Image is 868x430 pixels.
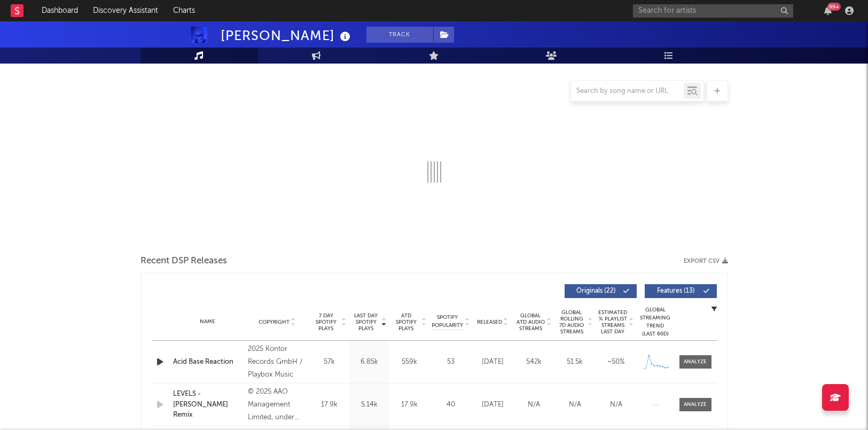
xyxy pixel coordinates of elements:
[173,389,243,420] a: LEVELS - [PERSON_NAME] Remix
[516,312,545,332] span: Global ATD Audio Streams
[173,318,243,326] div: Name
[598,400,634,410] div: N/A
[516,357,552,368] div: 542k
[598,309,628,335] span: Estimated % Playlist Streams Last Day
[312,357,347,368] div: 57k
[827,3,841,11] div: 99 +
[392,357,427,368] div: 559k
[475,357,511,368] div: [DATE]
[557,400,593,410] div: N/A
[565,284,637,298] button: Originals(22)
[248,386,306,424] div: © 2025 AAO Management Limited, under exclusive licence to Universal Music Operations Limited
[248,343,306,381] div: 2025 Kontor Records GmbH / Playbox Music
[824,6,832,15] button: 99+
[516,400,552,410] div: N/A
[557,357,593,368] div: 51.5k
[475,400,511,410] div: [DATE]
[352,357,387,368] div: 6.85k
[684,258,728,264] button: Export CSV
[633,4,793,18] input: Search for artists
[221,27,353,44] div: [PERSON_NAME]
[312,312,340,332] span: 7 Day Spotify Plays
[366,27,433,43] button: Track
[652,288,701,294] span: Features ( 13 )
[173,357,243,368] a: Acid Base Reaction
[639,306,671,338] div: Global Streaming Trend (Last 60D)
[571,87,684,96] input: Search by song name or URL
[645,284,717,298] button: Features(13)
[352,312,380,332] span: Last Day Spotify Plays
[392,312,420,332] span: ATD Spotify Plays
[352,400,387,410] div: 5.14k
[432,400,470,410] div: 40
[572,288,621,294] span: Originals ( 22 )
[259,319,290,325] span: Copyright
[432,357,470,368] div: 53
[312,400,347,410] div: 17.9k
[432,314,463,330] span: Spotify Popularity
[140,255,227,268] span: Recent DSP Releases
[477,319,502,325] span: Released
[557,309,587,335] span: Global Rolling 7D Audio Streams
[598,357,634,368] div: ~ 50 %
[392,400,427,410] div: 17.9k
